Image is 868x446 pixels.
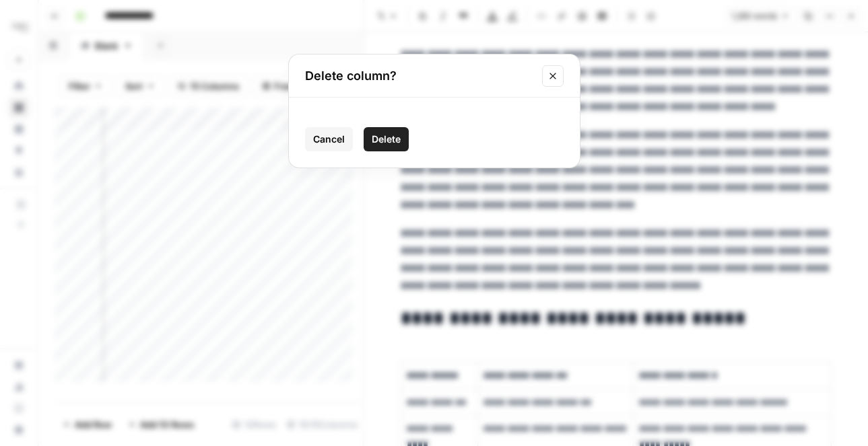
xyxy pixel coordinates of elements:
h2: Delete column? [305,67,534,85]
button: Close modal [542,65,564,87]
span: Cancel [313,133,345,146]
button: Delete [364,127,409,151]
button: Cancel [305,127,353,151]
span: Delete [372,133,401,146]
